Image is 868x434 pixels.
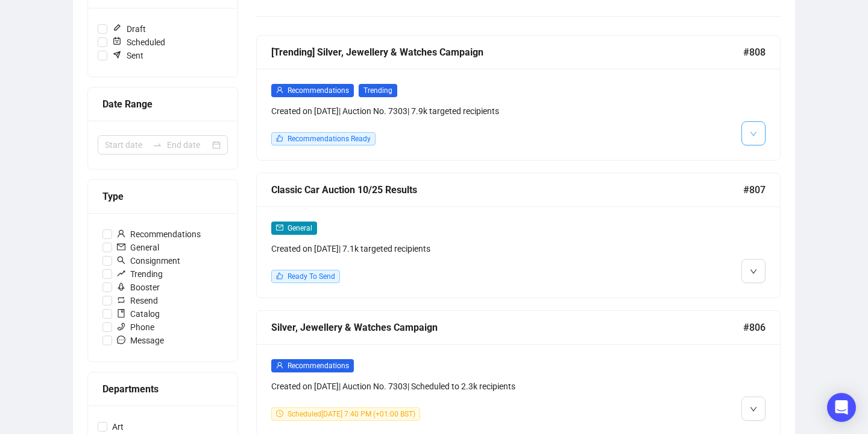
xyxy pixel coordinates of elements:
[112,267,168,281] span: Trending
[288,362,349,370] span: Recommendations
[117,309,125,318] span: book
[743,45,766,60] span: #808
[271,45,743,60] div: [Trending] Silver, Jewellery & Watches Campaign
[276,410,283,417] span: clock-circle
[276,272,283,279] span: like
[102,97,223,112] div: Date Range
[750,130,757,138] span: down
[105,138,148,152] input: Start date
[112,294,163,307] span: Resend
[112,321,159,334] span: Phone
[750,268,757,275] span: down
[743,182,766,197] span: #807
[112,281,165,294] span: Booster
[271,104,640,118] div: Created on [DATE] | Auction No. 7303 | 7.9k targeted recipients
[112,241,164,254] span: General
[107,49,148,62] span: Sent
[743,320,766,335] span: #806
[276,86,283,94] span: user
[359,84,397,97] span: Trending
[256,35,781,161] a: [Trending] Silver, Jewellery & Watches Campaign#808userRecommendationsTrendingCreated on [DATE]| ...
[117,336,125,344] span: message
[117,282,125,291] span: rocket
[271,242,640,255] div: Created on [DATE] | 7.1k targeted recipients
[288,135,371,143] span: Recommendations Ready
[153,140,162,150] span: to
[107,22,151,36] span: Draft
[117,296,125,304] span: retweet
[167,138,210,152] input: End date
[117,229,125,238] span: user
[117,256,125,264] span: search
[288,410,415,418] span: Scheduled [DATE] 7:40 PM (+01:00 BST)
[102,381,223,397] div: Departments
[117,322,125,331] span: phone
[271,182,743,197] div: Classic Car Auction 10/25 Results
[107,36,170,49] span: Scheduled
[112,228,206,241] span: Recommendations
[256,173,781,298] a: Classic Car Auction 10/25 Results#807mailGeneralCreated on [DATE]| 7.1k targeted recipientslikeRe...
[153,140,162,150] span: swap-right
[117,269,125,278] span: rise
[102,189,223,204] div: Type
[112,254,185,267] span: Consignment
[276,135,283,142] span: like
[117,243,125,251] span: mail
[276,362,283,369] span: user
[288,86,349,95] span: Recommendations
[276,224,283,231] span: mail
[112,307,165,321] span: Catalog
[107,420,128,433] span: Art
[112,334,169,347] span: Message
[271,380,640,393] div: Created on [DATE] | Auction No. 7303 | Scheduled to 2.3k recipients
[288,224,312,232] span: General
[827,393,856,422] div: Open Intercom Messenger
[288,272,335,281] span: Ready To Send
[750,406,757,413] span: down
[271,320,743,335] div: Silver, Jewellery & Watches Campaign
